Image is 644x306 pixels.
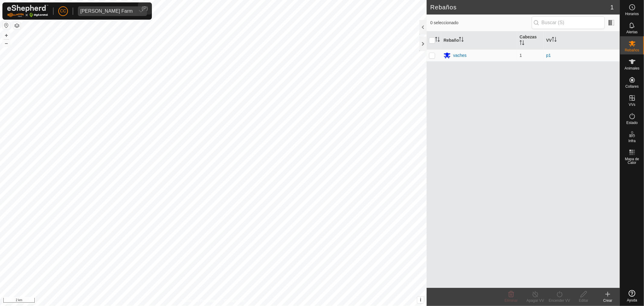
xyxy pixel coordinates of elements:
button: + [3,32,10,39]
a: p1 [546,53,551,58]
a: Política de Privacidad [182,298,217,304]
span: Rebaños [625,48,639,52]
span: CC [60,8,66,14]
span: Alertas [626,30,638,34]
div: Encender VV [547,298,572,303]
a: Ayuda [620,288,644,304]
span: Alarcia Monja Farm [78,6,135,16]
h2: Rebaños [430,4,610,11]
p-sorticon: Activar para ordenar [459,38,464,43]
button: – [3,40,10,47]
p-sorticon: Activar para ordenar [435,38,440,43]
div: Crear [596,298,620,303]
div: vaches [453,52,466,59]
img: Logo Gallagher [7,5,48,17]
span: Mapa de Calor [622,157,642,164]
span: VVs [629,103,635,106]
span: 1 [520,53,522,58]
a: Contáctenos [224,298,245,304]
p-sorticon: Activar para ordenar [520,41,524,46]
span: i [420,297,421,302]
div: dropdown trigger [135,6,147,16]
p-sorticon: Activar para ordenar [552,38,557,43]
div: [PERSON_NAME] Farm [80,9,133,14]
button: Capas del Mapa [13,22,21,29]
th: VV [544,31,620,50]
span: Collares [625,85,639,88]
span: Eliminar [505,298,517,303]
span: Ayuda [627,298,637,302]
span: 1 [610,3,614,12]
span: Animales [625,67,639,70]
th: Rebaño [441,31,517,50]
button: Restablecer Mapa [3,22,10,29]
input: Buscar (S) [532,16,605,29]
button: i [417,297,424,303]
div: Editar [572,298,596,303]
th: Cabezas [517,31,544,50]
span: 0 seleccionado [430,20,532,26]
div: Apagar VV [523,298,547,303]
span: Estado [626,121,638,125]
span: Horarios [625,12,639,16]
span: Infra [628,139,636,143]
